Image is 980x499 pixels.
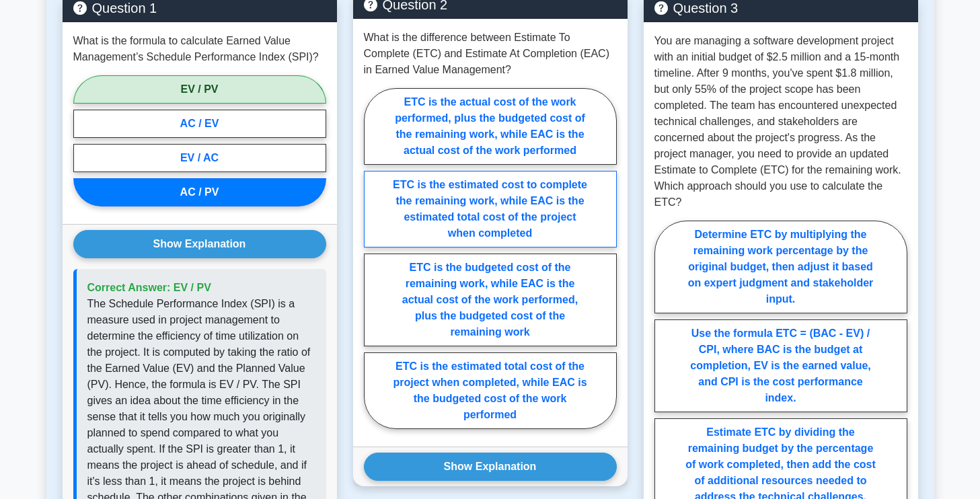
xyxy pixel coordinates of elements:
[364,254,617,346] label: ETC is the budgeted cost of the remaining work, while EAC is the actual cost of the work performe...
[87,282,211,293] span: Correct Answer: EV / PV
[364,30,617,78] p: What is the difference between Estimate To Complete (ETC) and Estimate At Completion (EAC) in Ear...
[364,352,617,429] label: ETC is the estimated total cost of the project when completed, while EAC is the budgeted cost of ...
[73,75,326,104] label: EV / PV
[654,221,907,313] label: Determine ETC by multiplying the remaining work percentage by the original budget, then adjust it...
[73,178,326,206] label: AC / PV
[364,171,617,247] label: ETC is the estimated cost to complete the remaining work, while EAC is the estimated total cost o...
[364,88,617,165] label: ETC is the actual cost of the work performed, plus the budgeted cost of the remaining work, while...
[73,33,326,65] p: What is the formula to calculate Earned Value Management’s Schedule Performance Index (SPI)?
[73,144,326,172] label: EV / AC
[654,33,907,210] p: You are managing a software development project with an initial budget of $2.5 million and a 15-m...
[654,319,907,412] label: Use the formula ETC = (BAC - EV) / CPI, where BAC is the budget at completion, EV is the earned v...
[364,453,617,481] button: Show Explanation
[73,110,326,138] label: AC / EV
[73,230,326,258] button: Show Explanation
